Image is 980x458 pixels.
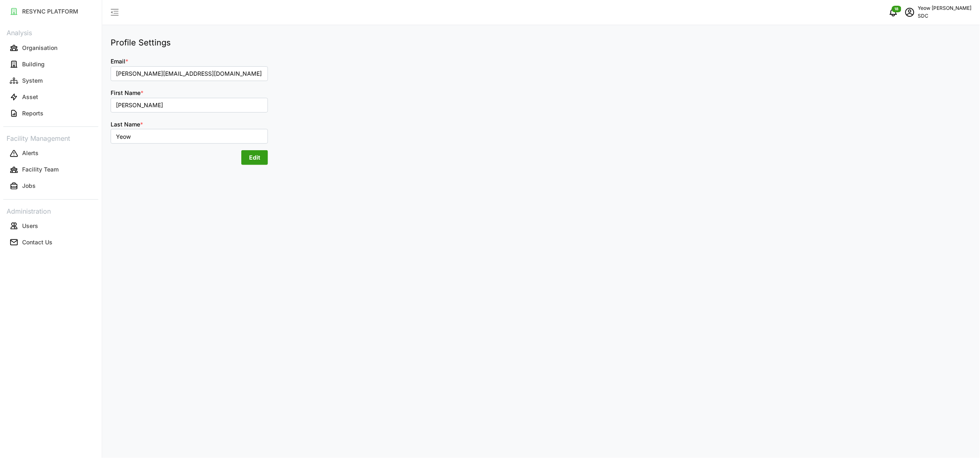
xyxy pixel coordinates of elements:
[3,205,98,217] p: Administration
[3,4,98,19] button: RESYNC PLATFORM
[3,145,98,162] a: Alerts
[918,5,972,12] p: Yeow [PERSON_NAME]
[3,234,98,250] a: Contact Us
[22,238,52,246] p: Contact Us
[3,40,98,56] a: Organisation
[22,222,38,230] p: Users
[22,93,38,101] p: Asset
[3,3,98,20] a: RESYNC PLATFORM
[3,162,98,178] a: Facility Team
[22,182,36,190] p: Jobs
[3,218,98,234] a: Users
[3,235,98,250] button: Contact Us
[3,162,98,177] button: Facility Team
[3,41,98,55] button: Organisation
[3,178,98,194] a: Jobs
[3,90,98,104] button: Asset
[22,149,39,157] p: Alerts
[22,77,43,85] p: System
[3,73,98,88] button: System
[22,7,78,16] p: RESYNC PLATFORM
[111,120,143,129] label: Last Name
[22,165,59,174] p: Facility Team
[3,26,98,38] p: Analysis
[111,88,143,97] label: First Name
[3,89,98,105] a: Asset
[3,179,98,194] button: Jobs
[3,72,98,89] a: System
[918,12,972,20] p: SDC
[249,151,260,165] span: Edit
[241,150,268,165] button: Edit
[3,106,98,121] button: Reports
[3,219,98,233] button: Users
[885,4,902,20] button: notifications
[3,105,98,122] a: Reports
[111,36,268,50] p: Profile Settings
[902,4,918,20] button: schedule
[3,132,98,144] p: Facility Management
[111,66,268,81] input: your@email.com
[3,56,98,72] a: Building
[895,6,899,12] span: 18
[3,146,98,161] button: Alerts
[3,57,98,72] button: Building
[22,109,43,117] p: Reports
[22,44,57,52] p: Organisation
[22,60,45,68] p: Building
[111,57,128,66] label: Email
